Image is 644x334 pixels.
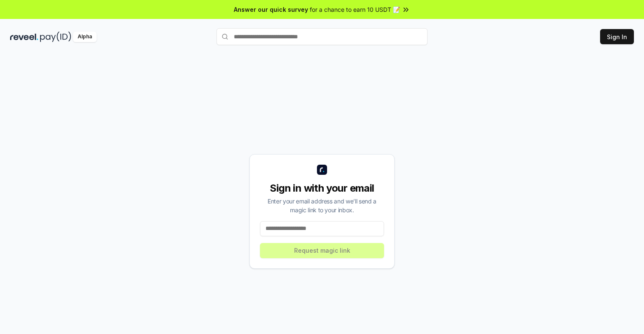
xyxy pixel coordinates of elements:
[40,32,71,42] img: pay_id
[310,5,400,14] span: for a chance to earn 10 USDT 📝
[317,165,327,175] img: logo_small
[234,5,308,14] span: Answer our quick survey
[260,197,384,214] div: Enter your email address and we’ll send a magic link to your inbox.
[600,29,634,44] button: Sign In
[260,182,384,195] div: Sign in with your email
[73,32,97,42] div: Alpha
[10,32,38,42] img: reveel_dark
